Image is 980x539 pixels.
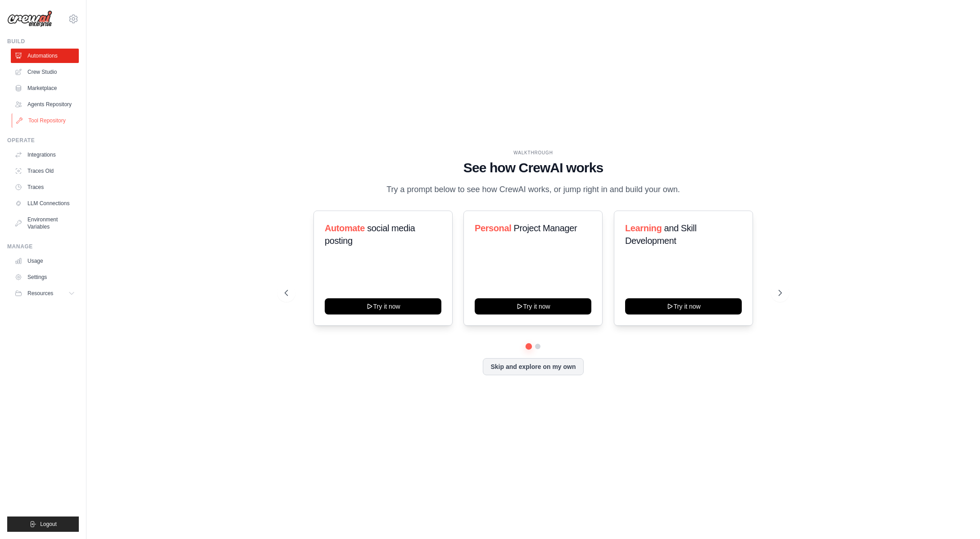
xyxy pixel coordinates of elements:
a: Settings [11,270,79,284]
a: LLM Connections [11,196,79,211]
button: Try it now [325,298,441,314]
div: WALKTHROUGH [285,149,782,156]
a: Integrations [11,148,79,162]
span: Project Manager [514,223,577,233]
span: Resources [27,290,53,297]
a: Agents Repository [11,97,79,112]
a: Tool Repository [12,113,80,128]
h1: See how CrewAI works [285,160,782,176]
a: Environment Variables [11,212,79,234]
img: Logo [7,10,52,27]
a: Traces Old [11,164,79,178]
button: Try it now [475,298,591,314]
button: Skip and explore on my own [483,358,583,375]
div: Operate [7,137,79,144]
a: Marketplace [11,81,79,95]
span: Personal [475,223,511,233]
span: Automate [325,223,365,233]
a: Automations [11,49,79,63]
button: Logout [7,517,79,532]
span: Learning [625,223,662,233]
a: Crew Studio [11,65,79,79]
button: Try it now [625,298,742,314]
p: Try a prompt below to see how CrewAI works, or jump right in and build your own. [382,183,685,196]
a: Usage [11,254,79,268]
span: and Skill Development [625,223,696,246]
a: Traces [11,180,79,194]
span: social media posting [325,223,415,246]
span: Logout [40,521,57,528]
button: Resources [11,286,79,301]
div: Build [7,38,79,45]
div: Manage [7,243,79,250]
